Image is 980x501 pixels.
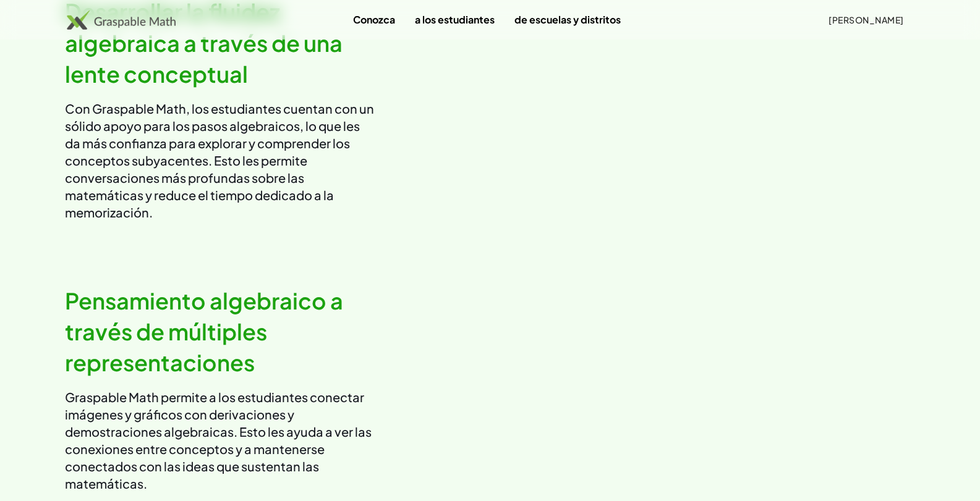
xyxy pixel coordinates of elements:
a: de escuelas y distritos [505,8,631,31]
font: [PERSON_NAME] [829,14,903,25]
font: Graspable Math permite a los estudiantes conectar imágenes y gráficos con derivaciones y demostra... [65,389,372,491]
font: Conozca [353,13,395,26]
a: Conozca [343,8,405,31]
button: [PERSON_NAME] [819,9,914,31]
font: a los estudiantes [415,13,495,26]
font: de escuelas y distritos [514,13,621,26]
a: a los estudiantes [405,8,505,31]
font: Con Graspable Math, los estudiantes cuentan con un sólido apoyo para los pasos algebraicos, lo qu... [65,101,374,220]
font: Pensamiento algebraico a través de múltiples representaciones [65,287,343,377]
